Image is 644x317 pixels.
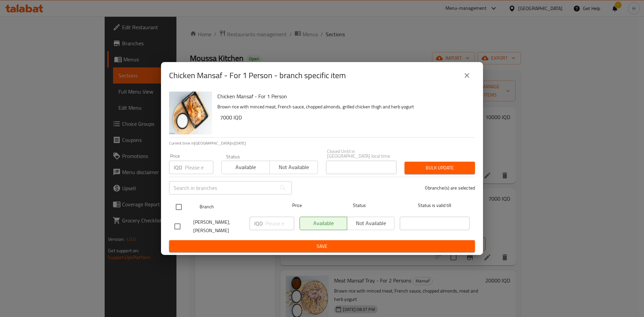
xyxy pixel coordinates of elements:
p: 0 branche(s) are selected [425,184,475,191]
span: Save [174,242,470,251]
span: Available [224,162,267,172]
input: Please enter price [265,217,294,230]
button: Save [169,240,475,253]
input: Please enter price [185,161,213,174]
input: Search in branches [169,181,276,195]
button: Bulk update [405,162,475,174]
span: Not available [272,162,315,172]
span: Bulk update [410,164,470,172]
img: Chicken Mansaf - For 1 Person [169,92,212,135]
button: Not available [269,161,318,174]
span: Branch [200,203,269,211]
p: IQD [174,163,182,171]
h6: Chicken Mansaf - For 1 Person [217,92,470,101]
h2: Chicken Mansaf - For 1 Person - branch specific item [169,70,346,81]
button: close [459,67,475,84]
p: Brown rice with minced meat, French sauce, chopped almonds, grilled chicken thigh and herb yogurt [217,103,470,111]
button: Available [221,161,270,174]
span: Status is valid till [400,201,470,210]
h6: 7000 IQD [220,113,470,122]
span: Status [325,201,394,210]
span: [PERSON_NAME], [PERSON_NAME] [193,218,244,235]
p: Current time in [GEOGRAPHIC_DATA] is [DATE] [169,140,475,146]
span: Price [275,201,319,210]
p: IQD [254,219,263,227]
